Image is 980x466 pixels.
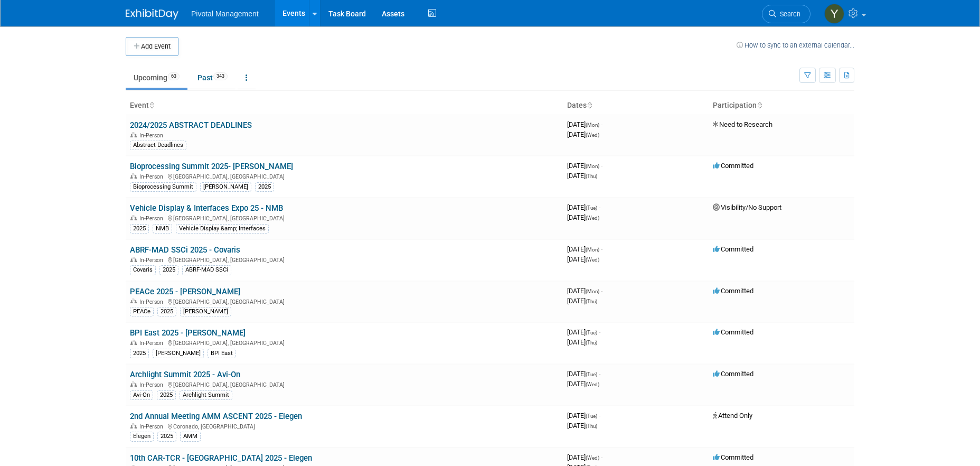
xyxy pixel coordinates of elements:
[130,297,559,305] div: [GEOGRAPHIC_DATA], [GEOGRAPHIC_DATA]
[563,97,709,115] th: Dates
[130,432,154,441] div: Elegen
[130,257,137,262] img: In-Person Event
[713,287,753,295] span: Committed
[130,453,312,463] a: 10th CAR-TCR - [GEOGRAPHIC_DATA] 2025 - Elegen
[130,390,153,400] div: Avi-On
[586,122,599,128] span: (Mon)
[567,213,599,221] span: [DATE]
[139,132,166,139] span: In-Person
[130,182,196,192] div: Bioprocessing Summit
[139,381,166,388] span: In-Person
[139,340,166,347] span: In-Person
[130,141,186,150] div: Abstract Deadlines
[153,349,204,358] div: [PERSON_NAME]
[713,203,781,211] span: Visibility/No Support
[586,132,599,138] span: (Wed)
[599,370,600,378] span: -
[182,265,231,275] div: ABRF-MAD SSCi
[713,453,753,461] span: Committed
[586,173,597,179] span: (Thu)
[824,4,844,24] img: Yen Wolf
[599,412,600,420] span: -
[130,412,302,421] a: 2nd Annual Meeting AMM ASCENT 2025 - Elegen
[601,120,602,128] span: -
[130,381,137,387] img: In-Person Event
[191,10,259,18] span: Pivotal Management
[130,215,137,220] img: In-Person Event
[586,163,599,169] span: (Mon)
[130,255,559,264] div: [GEOGRAPHIC_DATA], [GEOGRAPHIC_DATA]
[130,172,559,180] div: [GEOGRAPHIC_DATA], [GEOGRAPHIC_DATA]
[586,455,599,461] span: (Wed)
[130,380,559,388] div: [GEOGRAPHIC_DATA], [GEOGRAPHIC_DATA]
[757,101,762,109] a: Sort by Participation Type
[130,173,137,179] img: In-Person Event
[130,422,559,430] div: Coronado, [GEOGRAPHIC_DATA]
[586,423,597,429] span: (Thu)
[586,257,599,263] span: (Wed)
[567,328,600,336] span: [DATE]
[599,328,600,336] span: -
[130,132,137,137] img: In-Person Event
[180,390,232,400] div: Archlight Summit
[737,41,854,49] a: How to sync to an external calendar...
[130,307,154,316] div: PEACe
[126,9,178,20] img: ExhibitDay
[713,412,752,420] span: Attend Only
[567,162,602,170] span: [DATE]
[126,37,178,56] button: Add Event
[139,215,166,222] span: In-Person
[587,101,592,109] a: Sort by Start Date
[762,5,811,23] a: Search
[713,370,753,378] span: Committed
[130,203,283,213] a: Vehicle Display & Interfaces Expo 25 - NMB
[567,287,602,295] span: [DATE]
[567,422,597,430] span: [DATE]
[159,265,178,275] div: 2025
[601,245,602,253] span: -
[567,245,602,253] span: [DATE]
[567,255,599,263] span: [DATE]
[713,120,772,128] span: Need to Research
[713,245,753,253] span: Committed
[139,299,166,305] span: In-Person
[567,412,600,420] span: [DATE]
[567,380,599,388] span: [DATE]
[567,338,597,346] span: [DATE]
[130,423,137,428] img: In-Person Event
[130,349,149,358] div: 2025
[567,370,600,378] span: [DATE]
[713,162,753,170] span: Committed
[586,381,599,387] span: (Wed)
[157,390,176,400] div: 2025
[130,299,137,304] img: In-Person Event
[567,297,597,305] span: [DATE]
[126,68,187,88] a: Upcoming63
[139,257,166,264] span: In-Person
[130,162,293,171] a: Bioprocessing Summit 2025- [PERSON_NAME]
[567,172,597,180] span: [DATE]
[126,97,563,115] th: Event
[130,340,137,345] img: In-Person Event
[168,72,180,80] span: 63
[180,307,231,316] div: [PERSON_NAME]
[139,173,166,180] span: In-Person
[130,120,252,130] a: 2024/2025 ABSTRACT DEADLINES
[213,72,228,80] span: 343
[130,213,559,222] div: [GEOGRAPHIC_DATA], [GEOGRAPHIC_DATA]
[153,224,172,234] div: NMB
[599,203,600,211] span: -
[709,97,854,115] th: Participation
[567,203,600,211] span: [DATE]
[200,182,251,192] div: [PERSON_NAME]
[130,287,240,296] a: PEACe 2025 - [PERSON_NAME]
[180,432,201,441] div: AMM
[586,330,597,335] span: (Tue)
[567,453,602,461] span: [DATE]
[130,245,240,255] a: ABRF-MAD SSCi 2025 - Covaris
[255,182,274,192] div: 2025
[130,328,246,338] a: BPI East 2025 - [PERSON_NAME]
[586,205,597,211] span: (Tue)
[586,413,597,419] span: (Tue)
[157,432,176,441] div: 2025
